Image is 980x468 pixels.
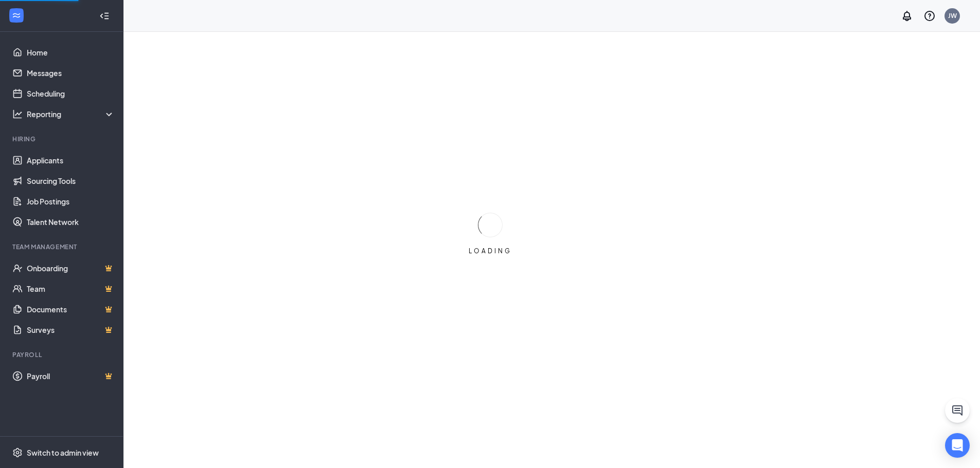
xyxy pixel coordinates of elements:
[12,242,113,251] div: Team Management
[945,398,970,423] button: ChatActive
[901,10,913,22] svg: Notifications
[27,171,115,191] a: Sourcing Tools
[99,11,110,21] svg: Collapse
[27,320,115,340] a: SurveysCrown
[948,11,957,20] div: JW
[945,433,970,458] div: Open Intercom Messenger
[27,447,99,458] div: Switch to admin view
[27,278,115,299] a: TeamCrown
[27,109,115,119] div: Reporting
[923,10,936,22] svg: QuestionInfo
[27,212,115,232] a: Talent Network
[27,150,115,171] a: Applicants
[27,299,115,320] a: DocumentsCrown
[11,10,22,21] svg: WorkstreamLogo
[27,191,115,212] a: Job Postings
[27,83,115,104] a: Scheduling
[27,42,115,63] a: Home
[12,109,23,119] svg: Analysis
[465,247,516,255] div: LOADING
[27,258,115,278] a: OnboardingCrown
[951,404,964,417] svg: ChatActive
[12,350,113,359] div: Payroll
[12,135,113,143] div: Hiring
[12,447,23,458] svg: Settings
[27,366,115,386] a: PayrollCrown
[27,63,115,83] a: Messages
